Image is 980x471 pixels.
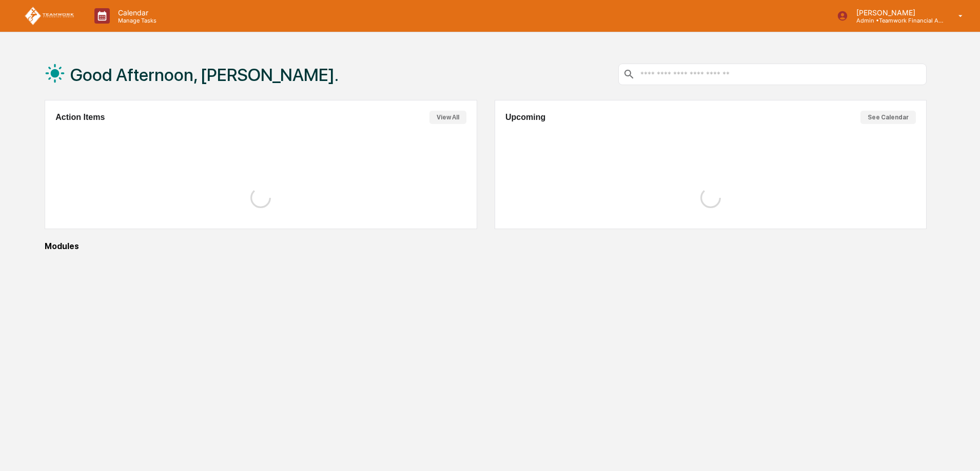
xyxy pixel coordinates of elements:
[860,111,916,124] button: See Calendar
[505,113,545,122] h2: Upcoming
[848,8,944,17] p: [PERSON_NAME]
[25,7,74,26] img: logo
[45,241,927,251] div: Modules
[429,111,466,124] button: View All
[848,17,944,24] p: Admin • Teamwork Financial Advisors
[110,17,162,24] p: Manage Tasks
[55,113,105,122] h2: Action Items
[110,8,162,17] p: Calendar
[70,65,339,85] h1: Good Afternoon, [PERSON_NAME].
